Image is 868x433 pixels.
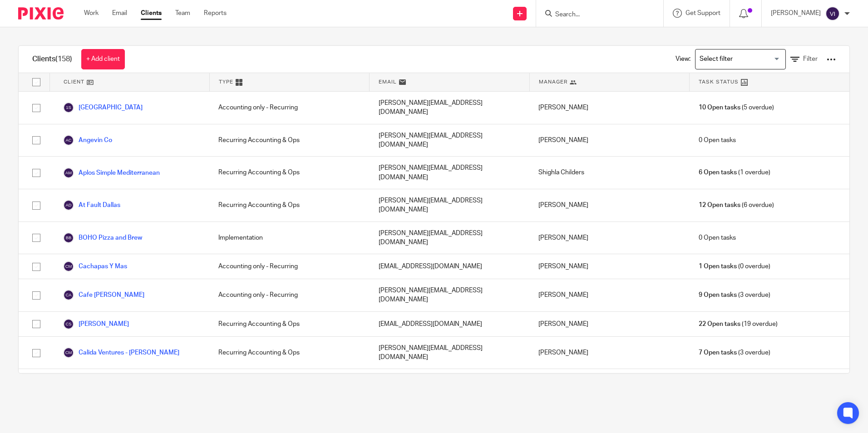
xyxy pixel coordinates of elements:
[63,319,74,330] img: svg%3E
[554,11,636,19] input: Search
[529,222,689,254] div: [PERSON_NAME]
[63,347,74,358] img: svg%3E
[699,320,778,329] span: (19 overdue)
[699,103,774,112] span: (5 overdue)
[699,136,736,145] span: 0 Open tasks
[63,102,143,113] a: [GEOGRAPHIC_DATA]
[370,189,529,221] div: [PERSON_NAME][EMAIL_ADDRESS][DOMAIN_NAME]
[175,9,190,18] a: Team
[370,312,529,336] div: [EMAIL_ADDRESS][DOMAIN_NAME]
[370,157,529,189] div: [PERSON_NAME][EMAIL_ADDRESS][DOMAIN_NAME]
[529,312,689,336] div: [PERSON_NAME]
[686,10,720,16] span: Get Support
[370,124,529,157] div: [PERSON_NAME][EMAIL_ADDRESS][DOMAIN_NAME]
[696,51,780,67] input: Search for option
[370,222,529,254] div: [PERSON_NAME][EMAIL_ADDRESS][DOMAIN_NAME]
[539,78,567,86] span: Manager
[699,262,770,271] span: (0 overdue)
[209,337,369,369] div: Recurring Accounting & Ops
[209,312,369,336] div: Recurring Accounting & Ops
[699,262,737,271] span: 1 Open tasks
[209,157,369,189] div: Recurring Accounting & Ops
[63,135,112,146] a: Angevin Co
[529,254,689,279] div: [PERSON_NAME]
[370,337,529,369] div: [PERSON_NAME][EMAIL_ADDRESS][DOMAIN_NAME]
[32,54,72,64] h1: Clients
[699,290,737,300] span: 9 Open tasks
[63,232,142,243] a: BOHO Pizza and Brew
[209,222,369,254] div: Implementation
[63,167,74,178] img: svg%3E
[63,319,129,330] a: [PERSON_NAME]
[81,49,125,69] a: + Add client
[699,233,736,242] span: 0 Open tasks
[63,261,127,272] a: Cachapas Y Mas
[28,74,45,91] input: Select all
[370,279,529,311] div: [PERSON_NAME][EMAIL_ADDRESS][DOMAIN_NAME]
[699,168,737,177] span: 6 Open tasks
[63,232,74,243] img: svg%3E
[63,347,179,358] a: Calida Ventures - [PERSON_NAME]
[529,157,689,189] div: Shighla Childers
[529,337,689,369] div: [PERSON_NAME]
[529,279,689,311] div: [PERSON_NAME]
[699,78,739,86] span: Task Status
[63,135,74,146] img: svg%3E
[699,103,740,112] span: 10 Open tasks
[209,369,369,403] div: Recurring Accounting & Ops
[370,254,529,279] div: [EMAIL_ADDRESS][DOMAIN_NAME]
[63,102,74,113] img: svg%3E
[63,290,144,300] a: Cafe [PERSON_NAME]
[55,55,72,63] span: (158)
[64,78,84,86] span: Client
[529,369,689,403] div: [PERSON_NAME] De la [PERSON_NAME]
[529,92,689,124] div: [PERSON_NAME]
[699,290,770,300] span: (3 overdue)
[63,167,160,178] a: Aplos Simple Mediterranean
[699,320,740,329] span: 22 Open tasks
[695,49,786,69] div: Search for option
[141,9,162,18] a: Clients
[63,200,120,211] a: At Fault Dallas
[63,261,74,272] img: svg%3E
[209,124,369,157] div: Recurring Accounting & Ops
[209,279,369,311] div: Accounting only - Recurring
[699,201,740,210] span: 12 Open tasks
[370,369,529,403] div: [EMAIL_ADDRESS][DOMAIN_NAME]
[699,168,770,177] span: (1 overdue)
[699,348,770,357] span: (3 overdue)
[204,9,227,18] a: Reports
[209,254,369,279] div: Accounting only - Recurring
[699,201,774,210] span: (6 overdue)
[209,92,369,124] div: Accounting only - Recurring
[219,78,233,86] span: Type
[803,56,818,62] span: Filter
[529,124,689,157] div: [PERSON_NAME]
[662,46,836,73] div: View:
[771,9,821,18] p: [PERSON_NAME]
[209,189,369,221] div: Recurring Accounting & Ops
[63,290,74,300] img: svg%3E
[529,189,689,221] div: [PERSON_NAME]
[18,7,64,20] img: Pixie
[63,200,74,211] img: svg%3E
[370,92,529,124] div: [PERSON_NAME][EMAIL_ADDRESS][DOMAIN_NAME]
[84,9,99,18] a: Work
[112,9,127,18] a: Email
[825,6,840,21] img: svg%3E
[699,348,737,357] span: 7 Open tasks
[379,78,397,86] span: Email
